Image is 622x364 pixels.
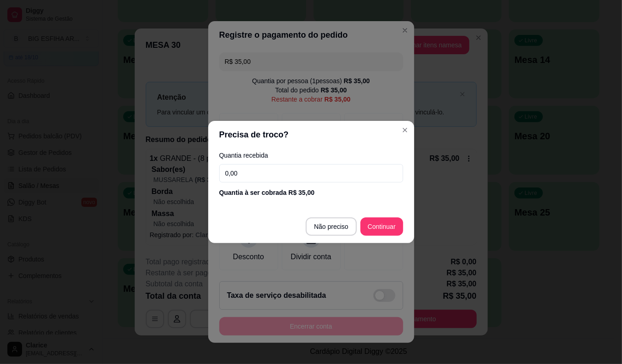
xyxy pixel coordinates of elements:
[219,152,403,159] label: Quantia recebida
[398,123,412,137] button: Close
[208,121,414,148] header: Precisa de troco?
[360,217,403,236] button: Continuar
[306,217,357,236] button: Não preciso
[219,188,403,197] div: Quantia à ser cobrada R$ 35,00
